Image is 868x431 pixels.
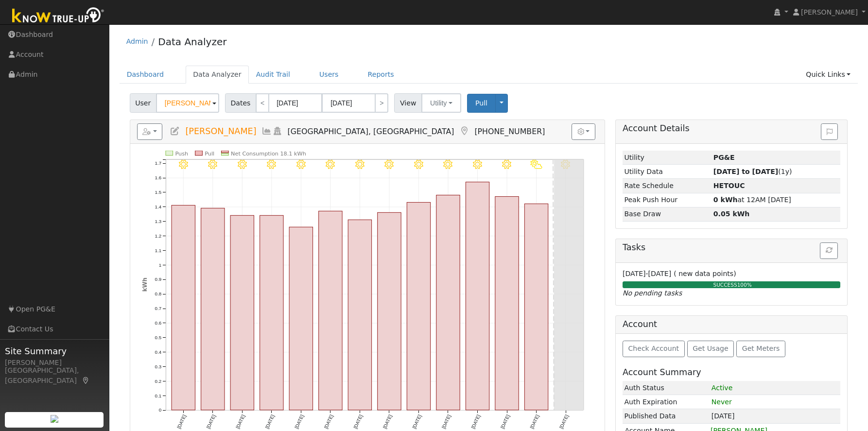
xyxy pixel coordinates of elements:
[256,93,269,113] a: <
[710,381,840,395] td: 1
[820,242,838,259] button: Refresh
[623,409,710,423] td: Published Data
[294,414,305,430] text: [DATE]
[470,414,481,430] text: [DATE]
[208,160,217,169] i: 8/15 - Clear
[411,414,422,430] text: [DATE]
[712,412,735,420] span: [DATE]
[407,203,430,410] rect: onclick=""
[713,210,750,218] strong: 0.05 kWh
[5,365,104,386] div: [GEOGRAPHIC_DATA], [GEOGRAPHIC_DATA]
[155,306,161,311] text: 0.7
[801,8,858,16] span: [PERSON_NAME]
[375,93,388,113] a: >
[323,414,334,430] text: [DATE]
[623,179,712,193] td: Rate Schedule
[5,358,104,368] div: [PERSON_NAME]
[623,341,685,357] button: Check Account
[155,175,161,180] text: 1.6
[384,160,394,169] i: 8/21 - MostlyClear
[225,93,256,113] span: Dates
[155,204,161,209] text: 1.4
[674,270,736,277] span: ( new data points)
[414,160,423,169] i: 8/22 - MostlyClear
[130,93,156,113] span: User
[623,367,840,378] h5: Account Summary
[394,93,422,113] span: View
[530,160,542,169] i: 8/26 - PartlyCloudy
[155,379,161,384] text: 0.2
[623,381,710,395] td: Auth Status
[620,281,845,289] div: SUCCESS
[178,160,188,169] i: 8/14 - Clear
[623,395,710,409] td: Auth Expiration
[201,208,224,410] rect: onclick=""
[186,66,249,84] a: Data Analyzer
[475,99,487,107] span: Pull
[558,414,570,430] text: [DATE]
[155,248,161,253] text: 1.1
[272,126,283,136] a: Login As (last Never)
[529,414,540,430] text: [DATE]
[382,414,393,430] text: [DATE]
[443,160,452,169] i: 8/23 - MostlyClear
[155,320,161,326] text: 0.6
[231,151,306,157] text: Net Consumption 18.1 kWh
[264,414,275,430] text: [DATE]
[312,66,346,84] a: Users
[495,197,519,410] rect: onclick=""
[348,220,371,410] rect: onclick=""
[155,292,161,297] text: 0.8
[623,193,712,207] td: Peak Push Hour
[737,282,752,288] span: 100%
[799,66,858,84] a: Quick Links
[155,393,161,398] text: 0.1
[821,123,838,140] button: Issue History
[713,196,738,204] strong: 0 kWh
[623,207,712,221] td: Base Draw
[467,94,496,113] button: Pull
[623,151,712,165] td: Utility
[141,277,148,292] text: kWh
[436,195,459,410] rect: onclick=""
[156,93,219,113] input: Select a User
[459,126,469,136] a: Map
[713,168,778,175] strong: [DATE] to [DATE]
[687,341,734,357] button: Get Usage
[736,341,785,357] button: Get Meters
[623,123,840,134] h5: Account Details
[466,182,489,410] rect: onclick=""
[267,160,276,169] i: 8/17 - Clear
[355,160,365,169] i: 8/20 - Clear
[235,414,246,430] text: [DATE]
[473,160,482,169] i: 8/24 - MostlyClear
[120,66,172,84] a: Dashboard
[170,126,180,136] a: Edit User (36392)
[713,168,792,175] span: (1y)
[288,127,454,136] span: [GEOGRAPHIC_DATA], [GEOGRAPHIC_DATA]
[377,213,400,410] rect: onclick=""
[623,270,671,277] span: [DATE]-[DATE]
[185,126,256,136] span: [PERSON_NAME]
[261,126,272,136] a: Multi-Series Graph
[176,414,187,430] text: [DATE]
[352,414,364,430] text: [DATE]
[7,5,109,27] img: Know True-Up
[82,377,90,384] a: Map
[713,154,735,161] strong: ID: 17234450, authorized: 08/28/25
[158,408,161,413] text: 0
[260,216,283,410] rect: onclick=""
[623,165,712,179] td: Utility Data
[155,335,161,340] text: 0.5
[441,414,452,430] text: [DATE]
[474,127,545,136] span: [PHONE_NUMBER]
[155,219,161,224] text: 1.3
[155,349,161,355] text: 0.4
[500,414,511,430] text: [DATE]
[524,204,548,410] rect: onclick=""
[502,160,511,169] i: 8/25 - Clear
[172,206,195,410] rect: onclick=""
[623,242,840,253] h5: Tasks
[51,415,58,423] img: retrieve
[158,36,226,48] a: Data Analyzer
